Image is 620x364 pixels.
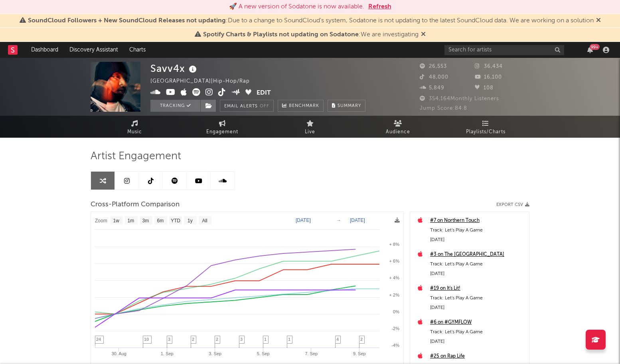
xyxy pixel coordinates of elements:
text: 9. Sep [353,351,366,356]
button: 99+ [587,47,593,53]
a: Audience [354,116,442,138]
text: 7. Sep [305,351,318,356]
text: 6m [157,218,164,224]
a: Dashboard [26,42,64,58]
span: 2 [192,337,194,342]
span: Benchmark [289,101,319,111]
span: 10 [144,337,149,342]
a: Playlists/Charts [442,116,529,138]
text: 5. Sep [257,351,270,356]
text: 1m [128,218,134,224]
span: Spotify Charts & Playlists not updating on Sodatone [203,32,359,38]
span: Engagement [206,127,238,137]
span: : Due to a change to SoundCloud's system, Sodatone is not updating to the latest SoundCloud data.... [28,18,594,24]
a: #6 on #GYMFLOW [430,318,525,327]
span: 3 [240,337,243,342]
span: 24 [96,337,101,342]
div: [DATE] [430,337,525,346]
div: [DATE] [430,235,525,245]
span: 2 [216,337,218,342]
div: Track: Let's Play A Game [430,226,525,235]
div: [GEOGRAPHIC_DATA] | Hip-Hop/Rap [150,77,259,86]
text: [DATE] [350,218,365,223]
span: 48,000 [420,75,448,80]
text: 3. Sep [209,351,221,356]
span: 16,100 [475,75,502,80]
span: 36,434 [475,64,503,69]
text: 0% [393,309,399,314]
text: YTD [171,218,180,224]
div: Track: Let's Play A Game [430,293,525,303]
span: Cross-Platform Comparison [91,200,180,210]
em: Off [260,104,269,109]
text: Zoom [95,218,107,224]
text: + 4% [389,275,400,280]
span: 108 [475,85,494,91]
div: 99 + [590,44,600,50]
button: Summary [328,100,365,112]
span: 1 [264,337,267,342]
text: 1y [188,218,193,224]
a: Music [91,116,178,138]
text: All [202,218,207,224]
text: + 6% [389,259,400,263]
text: [DATE] [296,218,311,223]
span: Audience [386,127,410,137]
a: Charts [124,42,151,58]
span: 1 [288,337,290,342]
a: Benchmark [278,100,324,112]
span: 3 [168,337,170,342]
span: 354,164 Monthly Listeners [420,96,499,101]
span: Playlists/Charts [466,127,505,137]
a: #7 on Northern Touch [430,216,525,226]
span: Jump Score: 84.8 [420,106,467,111]
a: Live [266,116,354,138]
text: -4% [391,343,399,348]
text: + 2% [389,293,400,297]
button: Edit [257,88,271,98]
a: #19 on It's Lit! [430,284,525,293]
span: 4 [336,337,339,342]
text: + 8% [389,242,400,247]
span: Summary [338,104,361,108]
a: #3 on The [GEOGRAPHIC_DATA] [430,250,525,259]
button: Tracking [150,100,200,112]
text: 1w [113,218,120,224]
span: 2 [360,337,363,342]
span: SoundCloud Followers + New SoundCloud Releases not updating [28,18,226,24]
span: : We are investigating [203,32,419,38]
span: Artist Engagement [91,152,181,161]
button: Refresh [368,2,391,12]
span: Live [305,127,315,137]
text: 30. Aug [112,351,126,356]
div: Savv4x [150,62,199,75]
text: 1. Sep [161,351,174,356]
span: Dismiss [596,18,601,24]
div: [DATE] [430,269,525,279]
a: #25 on Rap Life [430,352,525,361]
span: Music [127,127,142,137]
div: 🚀 A new version of Sodatone is now available. [229,2,364,12]
span: Dismiss [421,32,426,38]
text: -2% [391,326,399,331]
input: Search for artists [444,45,564,55]
div: Track: Let's Play A Game [430,327,525,337]
span: 26,553 [420,64,447,69]
div: Track: Let's Play A Game [430,259,525,269]
div: [DATE] [430,303,525,313]
text: → [336,218,341,223]
span: 5,849 [420,85,444,91]
a: Engagement [178,116,266,138]
button: Email AlertsOff [220,100,274,112]
a: Discovery Assistant [64,42,124,58]
text: 3m [142,218,149,224]
button: Export CSV [496,202,529,207]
